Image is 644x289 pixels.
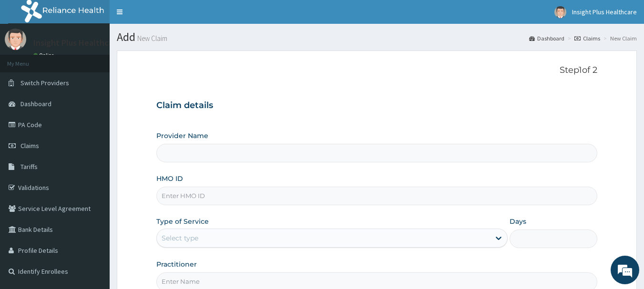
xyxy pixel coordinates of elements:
label: Type of Service [156,217,209,226]
div: Select type [162,233,198,243]
a: Online [33,52,56,59]
input: Enter HMO ID [156,187,598,205]
small: New Claim [135,35,167,42]
span: Switch Providers [20,79,69,87]
span: Dashboard [20,100,51,108]
img: User Image [554,6,566,18]
li: New Claim [601,34,637,42]
label: Days [510,217,526,226]
p: Insight Plus Healthcare [33,39,121,47]
span: Tariffs [20,162,38,171]
a: Claims [574,34,600,42]
label: Provider Name [156,131,208,140]
span: Claims [20,141,39,150]
label: HMO ID [156,174,183,183]
a: Dashboard [529,34,564,42]
img: User Image [5,29,26,50]
label: Practitioner [156,259,197,269]
h1: Add [117,31,637,43]
span: Insight Plus Healthcare [572,8,637,16]
h3: Claim details [156,100,598,111]
p: Step 1 of 2 [156,65,598,76]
